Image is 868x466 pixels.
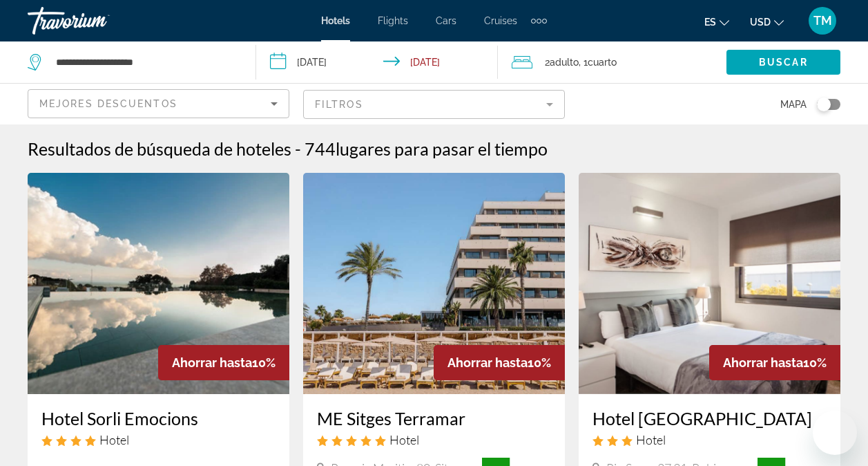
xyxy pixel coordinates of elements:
a: Cruises [484,15,517,26]
span: Adulto [550,57,579,68]
span: Hotel [99,432,129,447]
span: USD [750,17,771,28]
span: TM [813,14,832,28]
span: , 1 [579,53,617,72]
mat-select: Sort by [39,95,278,112]
button: Buscar [726,50,840,75]
span: es [704,17,716,28]
span: lugares para pasar el tiempo [336,138,548,159]
span: Ahorrar hasta [447,355,528,370]
button: Toggle map [807,98,840,111]
button: User Menu [804,6,840,35]
h1: Resultados de búsqueda de hoteles [28,138,291,159]
div: 10% [434,345,565,380]
button: Change currency [750,12,784,32]
span: Ahorrar hasta [723,355,803,370]
a: Hotel Sorli Emocions [41,408,276,429]
div: 4 star Hotel [41,432,276,447]
iframe: Button to launch messaging window [813,411,857,455]
div: 5 star Hotel [317,432,551,447]
span: 2 [545,53,579,72]
img: Hotel image [303,173,565,394]
a: Hotel [GEOGRAPHIC_DATA] [592,408,827,429]
button: Extra navigation items [531,10,547,32]
div: 3 star Hotel [592,432,827,447]
img: Hotel image [579,173,840,394]
a: Hotels [321,15,350,26]
button: Filter [303,89,565,120]
span: Hotel [389,432,419,447]
span: Cuarto [588,57,617,68]
span: - [295,138,301,159]
button: Check-in date: Nov 2, 2025 Check-out date: Nov 6, 2025 [256,41,499,83]
span: Ahorrar hasta [172,355,252,370]
a: Travorium [28,3,166,39]
a: ME Sitges Terramar [317,408,551,429]
span: Mapa [780,95,807,114]
h2: 744 [305,138,548,159]
span: Buscar [759,57,808,68]
img: Hotel image [28,173,289,394]
a: Cars [436,15,456,26]
span: Hotel [636,432,666,447]
button: Travelers: 2 adults, 0 children [498,41,726,83]
div: 10% [158,345,289,380]
button: Change language [704,12,729,32]
span: Mejores descuentos [39,98,177,109]
a: Flights [378,15,408,26]
div: 10% [709,345,840,380]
